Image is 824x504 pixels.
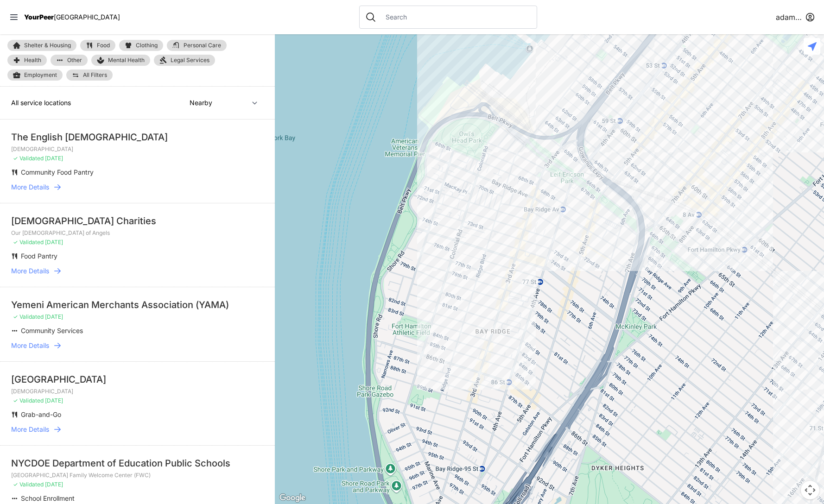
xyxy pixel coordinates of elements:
[45,481,63,488] span: [DATE]
[11,266,264,276] a: More Details
[24,43,71,48] span: Shelter & Housing
[83,72,107,78] span: All Filters
[91,55,150,66] a: Mental Health
[380,13,531,22] input: Search
[108,57,145,64] span: Mental Health
[7,40,76,51] a: Shelter & Housing
[154,55,215,66] a: Legal Services
[11,131,264,144] div: The English [DEMOGRAPHIC_DATA]
[21,252,57,260] span: Food Pantry
[24,71,57,79] span: Employment
[13,155,44,162] span: ✓ Validated
[13,239,44,246] span: ✓ Validated
[277,492,308,504] a: Open this area in Google Maps (opens a new window)
[11,425,49,434] span: More Details
[11,214,264,227] div: [DEMOGRAPHIC_DATA] Charities
[13,313,44,320] span: ✓ Validated
[11,341,49,350] span: More Details
[97,43,110,48] span: Food
[171,57,209,64] span: Legal Services
[11,229,264,237] p: Our [DEMOGRAPHIC_DATA] of Angels
[13,481,44,488] span: ✓ Validated
[277,492,308,504] img: Google
[776,12,815,23] button: adamabard
[66,69,113,81] a: All Filters
[45,397,63,404] span: [DATE]
[801,481,819,499] button: Map camera controls
[11,298,264,311] div: Yemeni American Merchants Association (YAMA)
[24,14,120,20] a: YourPeer[GEOGRAPHIC_DATA]
[80,40,115,51] a: Food
[51,55,88,66] a: Other
[11,388,264,395] p: [DEMOGRAPHIC_DATA]
[11,457,264,470] div: NYCDOE Department of Education Public Schools
[11,373,264,386] div: [GEOGRAPHIC_DATA]
[45,155,63,162] span: [DATE]
[21,494,75,502] span: School Enrollment
[67,57,82,63] span: Other
[11,145,264,153] p: [DEMOGRAPHIC_DATA]
[24,57,41,63] span: Health
[45,239,63,246] span: [DATE]
[24,13,54,21] span: YourPeer
[11,183,49,192] span: More Details
[7,69,63,81] a: Employment
[7,55,47,66] a: Health
[184,43,221,48] span: Personal Care
[776,12,802,23] span: adamabard
[54,13,120,21] span: [GEOGRAPHIC_DATA]
[11,183,264,192] a: More Details
[11,425,264,434] a: More Details
[11,341,264,350] a: More Details
[21,327,83,334] span: Community Services
[21,168,94,176] span: Community Food Pantry
[21,410,61,418] span: Grab-and-Go
[13,397,44,404] span: ✓ Validated
[45,313,63,320] span: [DATE]
[11,99,71,107] span: All service locations
[167,40,227,51] a: Personal Care
[136,43,158,48] span: Clothing
[119,40,163,51] a: Clothing
[11,266,49,276] span: More Details
[11,472,264,479] p: [GEOGRAPHIC_DATA] Family Welcome Center (FWC)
